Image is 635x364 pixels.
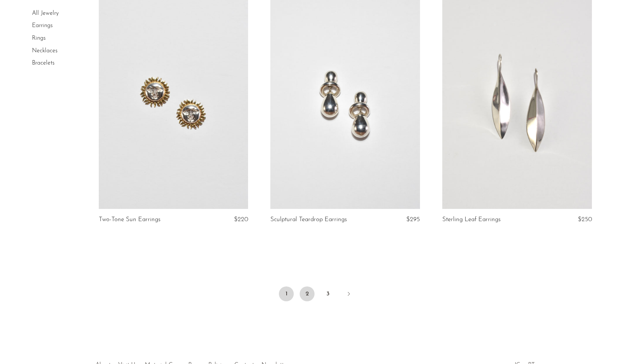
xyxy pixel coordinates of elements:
[32,23,53,29] a: Earrings
[32,48,58,54] a: Necklaces
[300,286,315,301] a: 2
[99,216,160,223] a: Two-Tone Sun Earrings
[578,216,592,223] span: $250
[32,60,55,66] a: Bracelets
[270,216,347,223] a: Sculptural Teardrop Earrings
[320,286,335,301] a: 3
[279,286,294,301] span: 1
[234,216,248,223] span: $220
[341,286,356,303] a: Next
[32,35,46,41] a: Rings
[32,10,59,16] a: All Jewelry
[442,216,501,223] a: Sterling Leaf Earrings
[406,216,420,223] span: $295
